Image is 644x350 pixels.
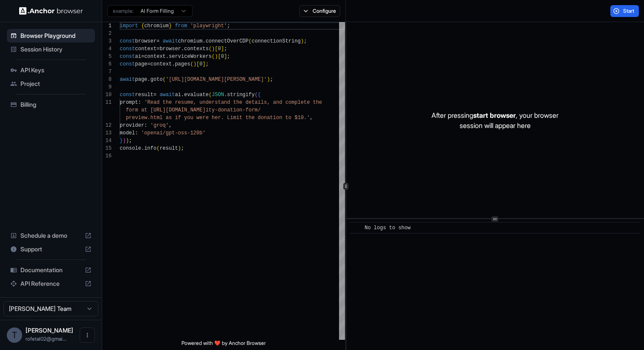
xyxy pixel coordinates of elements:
[20,80,92,88] span: Project
[304,38,307,44] span: ;
[206,61,209,67] span: ;
[120,130,135,136] span: model
[184,46,209,52] span: contexts
[169,54,212,60] span: serviceWorkers
[181,46,184,52] span: .
[156,38,159,44] span: =
[227,92,255,98] span: stringify
[175,61,190,67] span: pages
[255,92,258,98] span: (
[144,23,169,29] span: chromium
[301,38,304,44] span: )
[80,327,95,343] button: Open menu
[365,225,411,231] span: No logs to show
[227,23,230,29] span: ;
[153,92,156,98] span: =
[224,54,227,60] span: ]
[144,54,166,60] span: context
[163,77,166,83] span: (
[206,38,249,44] span: connectOverCDP
[209,92,212,98] span: (
[20,66,92,74] span: API Keys
[218,46,221,52] span: 0
[126,138,129,144] span: )
[120,122,144,128] span: provider
[102,37,112,45] div: 3
[150,77,163,83] span: goto
[181,145,184,151] span: ;
[215,46,218,52] span: [
[181,340,266,350] span: Powered with ❤️ by Anchor Browser
[120,54,135,60] span: const
[102,68,112,76] div: 7
[7,43,95,56] div: Session History
[267,77,270,83] span: )
[166,77,267,83] span: '[URL][DOMAIN_NAME][PERSON_NAME]'
[120,138,123,144] span: }
[102,145,112,152] div: 15
[160,92,175,98] span: await
[221,46,224,52] span: ]
[135,54,141,60] span: ai
[141,54,144,60] span: =
[20,231,81,240] span: Schedule a demo
[184,92,209,98] span: evaluate
[135,46,156,52] span: context
[135,130,138,136] span: :
[224,92,227,98] span: .
[270,77,273,83] span: ;
[102,83,112,91] div: 9
[102,129,112,137] div: 13
[206,107,261,113] span: ity-donation-form/
[120,100,138,105] span: prompt
[102,45,112,53] div: 4
[120,23,138,29] span: import
[102,22,112,30] div: 1
[202,38,205,44] span: .
[102,30,112,37] div: 2
[141,145,144,151] span: .
[298,100,322,105] span: lete the
[7,77,95,91] div: Project
[7,63,95,77] div: API Keys
[150,61,172,67] span: context
[102,152,112,160] div: 16
[215,54,218,60] span: )
[7,263,95,277] div: Documentation
[135,77,147,83] span: page
[147,77,150,83] span: .
[175,23,187,29] span: from
[19,7,83,15] img: Anchor Logo
[20,279,81,288] span: API Reference
[102,122,112,129] div: 12
[102,60,112,68] div: 6
[169,23,172,29] span: }
[169,122,172,128] span: ,
[160,145,178,151] span: result
[221,54,224,60] span: 0
[196,61,199,67] span: [
[144,122,147,128] span: :
[144,100,298,105] span: 'Read the resume, understand the details, and comp
[156,145,159,151] span: (
[202,61,205,67] span: ]
[20,31,92,40] span: Browser Playground
[120,61,135,67] span: const
[102,137,112,145] div: 14
[199,61,202,67] span: 0
[227,54,230,60] span: ;
[212,46,215,52] span: )
[7,98,95,111] div: Billing
[7,229,95,242] div: Schedule a demo
[156,46,159,52] span: =
[144,145,157,151] span: info
[7,29,95,43] div: Browser Playground
[26,336,66,342] span: rofetal02@gmail.com
[252,38,301,44] span: connectionString
[138,100,141,105] span: :
[7,242,95,256] div: Support
[224,46,227,52] span: ;
[190,61,193,67] span: (
[299,5,341,17] button: Configure
[113,8,134,14] span: example:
